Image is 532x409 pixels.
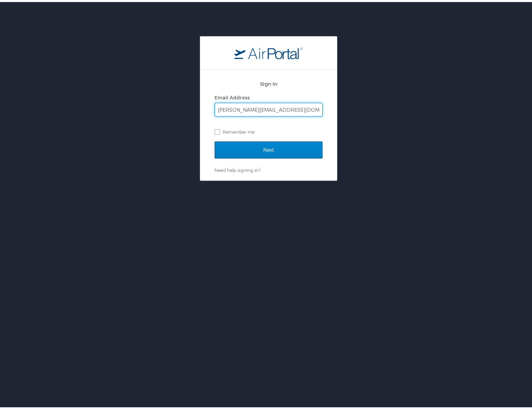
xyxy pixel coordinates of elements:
img: logo [234,45,303,57]
h2: Sign In [215,78,323,86]
a: Need help signing in? [215,165,260,171]
input: Next [215,139,323,156]
label: Email Address [215,93,250,98]
label: Remember me [215,125,323,135]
